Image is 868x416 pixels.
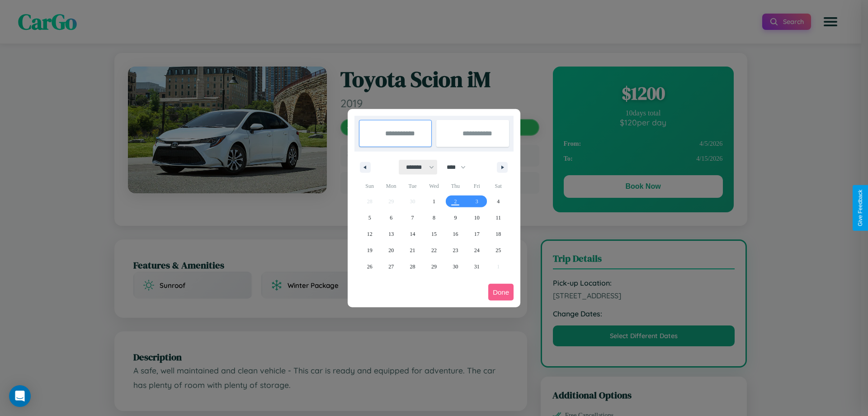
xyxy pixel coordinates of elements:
button: 3 [466,193,487,210]
span: 9 [454,210,457,226]
span: 2 [454,193,457,210]
span: 5 [368,210,371,226]
div: Open Intercom Messenger [9,385,31,407]
span: 19 [367,242,373,258]
button: 17 [466,226,487,242]
span: Tue [402,179,423,193]
span: 3 [476,193,478,210]
span: 28 [410,258,415,275]
span: 26 [367,258,373,275]
button: 5 [359,210,380,226]
span: Thu [445,179,466,193]
span: 22 [431,242,437,258]
span: 1 [433,193,435,210]
button: 13 [380,226,401,242]
button: 21 [402,242,423,258]
div: Give Feedback [857,190,863,226]
button: 24 [466,242,487,258]
span: 27 [388,258,394,275]
button: 14 [402,226,423,242]
button: 11 [488,210,509,226]
button: 25 [488,242,509,258]
span: Mon [380,179,401,193]
span: Sun [359,179,380,193]
button: 29 [423,258,444,275]
span: 29 [431,258,437,275]
button: 26 [359,258,380,275]
button: 31 [466,258,487,275]
button: 20 [380,242,401,258]
button: 23 [445,242,466,258]
button: 10 [466,210,487,226]
span: 12 [367,226,373,242]
span: 10 [474,210,480,226]
span: 23 [453,242,458,258]
span: 20 [388,242,394,258]
span: 7 [411,210,414,226]
button: 22 [423,242,444,258]
button: 19 [359,242,380,258]
span: 8 [433,210,435,226]
button: 6 [380,210,401,226]
span: 6 [390,210,392,226]
button: 9 [445,210,466,226]
span: 25 [495,242,501,258]
span: Wed [423,179,444,193]
button: 30 [445,258,466,275]
span: 11 [495,210,501,226]
span: 30 [453,258,458,275]
span: 17 [474,226,480,242]
button: 28 [402,258,423,275]
span: Fri [466,179,487,193]
button: 18 [488,226,509,242]
span: 16 [453,226,458,242]
button: 7 [402,210,423,226]
button: 4 [488,193,509,210]
button: 15 [423,226,444,242]
span: 15 [431,226,437,242]
button: Done [488,284,514,301]
button: 27 [380,258,401,275]
button: 8 [423,210,444,226]
span: 21 [410,242,415,258]
button: 12 [359,226,380,242]
span: 13 [388,226,394,242]
span: 4 [497,193,500,210]
button: 16 [445,226,466,242]
button: 2 [445,193,466,210]
button: 1 [423,193,444,210]
span: 24 [474,242,480,258]
span: Sat [488,179,509,193]
span: 18 [495,226,501,242]
span: 31 [474,258,480,275]
span: 14 [410,226,415,242]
